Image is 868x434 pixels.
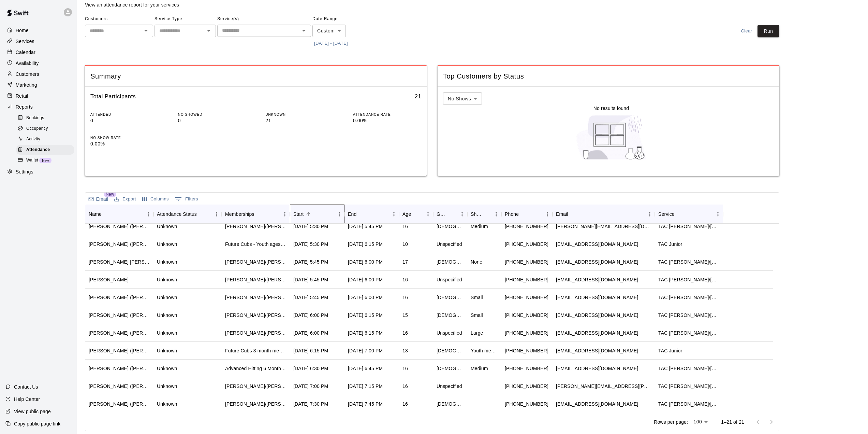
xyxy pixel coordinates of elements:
[16,135,74,144] div: Activity
[26,146,50,153] span: Attendance
[113,194,138,205] button: Export
[402,223,408,230] div: 16
[304,209,313,219] button: Sort
[293,330,328,336] div: Sep 17, 2025, 6:00 PM
[437,383,462,390] div: Unspecified
[14,408,51,415] p: View public page
[85,1,179,8] p: View an attendance report for your services
[265,117,334,124] p: 21
[16,82,37,88] p: Marketing
[16,60,39,67] p: Availability
[290,205,344,224] div: Start
[225,401,286,407] div: Todd/Brad - Drop In , College - Drop In , Tom/Mike - Drop In
[713,209,723,219] button: Menu
[556,223,651,230] div: sean@lipskyportales.com
[501,205,553,224] div: Phone
[402,383,408,390] div: 16
[344,205,399,224] div: End
[423,209,433,219] button: Menu
[16,123,77,134] a: Occupancy
[402,330,408,336] div: 16
[225,258,286,265] div: Todd/Brad - Drop In
[178,112,246,117] p: NO SHOWED
[293,223,328,230] div: Sep 17, 2025, 5:30 PM
[389,209,399,219] button: Menu
[5,58,71,68] a: Availability
[90,117,159,124] p: 0
[437,347,464,354] div: Male
[471,294,483,301] div: Small
[5,102,71,112] a: Reports
[353,117,421,124] p: 0.00%
[5,36,71,46] a: Services
[39,159,52,163] span: New
[157,330,177,336] div: Unknown
[5,47,71,57] div: Calendar
[443,92,482,105] div: No Shows
[437,241,462,248] div: Unspecified
[505,276,548,283] div: +19735242973
[90,135,159,140] p: NO SHOW RATE
[505,241,548,248] div: +12013176407
[90,92,136,101] h6: Total Participants
[102,209,111,219] button: Sort
[402,205,411,224] div: Age
[225,365,286,372] div: Advanced Hitting 6 Months , Todd/Brad - Full Year Member Unlimited
[348,383,383,390] div: Sep 17, 2025, 7:15 PM
[402,401,408,407] div: 16
[437,223,464,230] div: Male
[14,396,40,403] p: Help Center
[143,209,153,219] button: Menu
[157,383,177,390] div: Unknown
[5,25,71,36] div: Home
[505,383,548,390] div: +19732293492
[658,401,720,407] div: TAC Todd/Brad
[348,258,383,265] div: Sep 17, 2025, 6:00 PM
[90,140,159,148] p: 0.00%
[556,294,638,301] div: juliesunglee@gmail.com
[16,93,28,99] p: Retail
[293,294,328,301] div: Sep 17, 2025, 5:45 PM
[348,276,383,283] div: Sep 17, 2025, 6:00 PM
[505,365,548,372] div: +12018037684
[155,14,216,25] span: Service Type
[655,205,723,224] div: Service
[437,365,464,372] div: Male
[157,347,177,354] div: Unknown
[16,71,39,78] p: Customers
[658,258,720,265] div: TAC Todd/Brad
[85,14,153,25] span: Customers
[457,209,467,219] button: Menu
[736,25,757,38] button: Clear
[89,205,102,224] div: Name
[402,347,408,354] div: 13
[658,347,682,354] div: TAC Junior
[593,105,629,112] p: No results found
[348,347,383,354] div: Sep 17, 2025, 7:00 PM
[437,330,462,336] div: Unspecified
[225,223,286,230] div: Tom/Mike - 6 Month Unlimited Membership
[482,209,491,219] button: Sort
[505,205,519,224] div: Phone
[348,294,383,301] div: Sep 17, 2025, 6:00 PM
[16,27,29,34] p: Home
[89,294,150,301] div: Parker Lee (Parker Lee)
[293,276,328,283] div: Sep 17, 2025, 5:45 PM
[348,365,383,372] div: Sep 17, 2025, 6:45 PM
[89,312,150,319] div: Jack DeSilver (Mike DeSilver)
[437,294,464,301] div: Male
[5,167,71,177] div: Settings
[437,258,464,265] div: Male
[157,205,197,224] div: Attendance Status
[197,209,206,219] button: Sort
[87,194,110,204] button: Email
[225,241,286,248] div: Future Cubs - Youth ages 9-12 3 month membership , Future Cubs - JR 3 month Membership
[505,223,548,230] div: +12012327814
[299,26,309,36] button: Open
[471,330,483,336] div: Large
[5,91,71,101] a: Retail
[293,312,328,319] div: Sep 17, 2025, 6:00 PM
[96,196,108,202] p: Email
[491,209,501,219] button: Menu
